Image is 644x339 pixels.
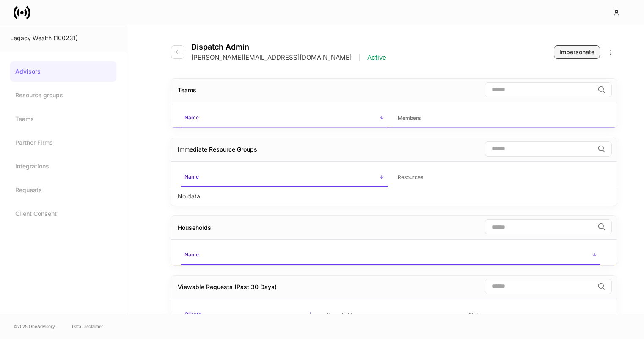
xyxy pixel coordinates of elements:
a: Advisors [10,61,116,82]
p: No data. [178,192,202,201]
a: Integrations [10,156,116,176]
span: Household [323,306,459,324]
span: Name [181,246,600,265]
span: Resources [394,169,601,186]
p: | [358,53,361,62]
a: Data Disclaimer [72,323,103,330]
div: Legacy Wealth (100231) [10,34,116,42]
h6: Members [398,114,421,122]
span: Clients [181,306,316,324]
h6: Clients [184,310,201,318]
p: Active [367,53,386,62]
h6: Household [327,311,352,319]
h6: Name [184,251,199,259]
span: Status [465,306,600,324]
span: © 2025 OneAdvisory [14,323,55,330]
p: [PERSON_NAME][EMAIL_ADDRESS][DOMAIN_NAME] [191,53,352,62]
div: Teams [178,86,196,94]
div: Impersonate [559,48,594,56]
span: Name [181,168,388,187]
div: Households [178,223,211,232]
button: Impersonate [554,45,600,59]
a: Resource groups [10,85,116,105]
span: Members [394,110,601,127]
div: Viewable Requests (Past 30 Days) [178,283,277,291]
div: Immediate Resource Groups [178,145,257,154]
a: Requests [10,180,116,200]
h6: Name [184,173,199,181]
h6: Status [468,311,484,319]
h6: Name [184,113,199,121]
a: Teams [10,109,116,129]
a: Partner Firms [10,132,116,153]
h4: Dispatch Admin [191,42,386,52]
h6: Resources [398,173,423,181]
span: Name [181,109,388,127]
a: Client Consent [10,204,116,224]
